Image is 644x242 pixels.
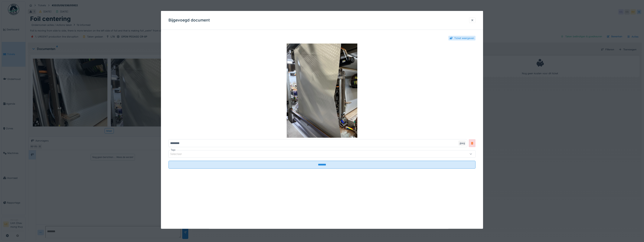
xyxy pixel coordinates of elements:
img: aea5dc7b-63cf-4a8e-8091-59026f5ee406-IMG_0516.jpeg [168,44,476,138]
div: .jpeg [458,141,466,146]
div: Ticket weergeven [454,36,474,40]
div: Selecteer [170,152,187,156]
h3: Bijgevoegd document [168,18,210,23]
label: Tags [170,148,176,152]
